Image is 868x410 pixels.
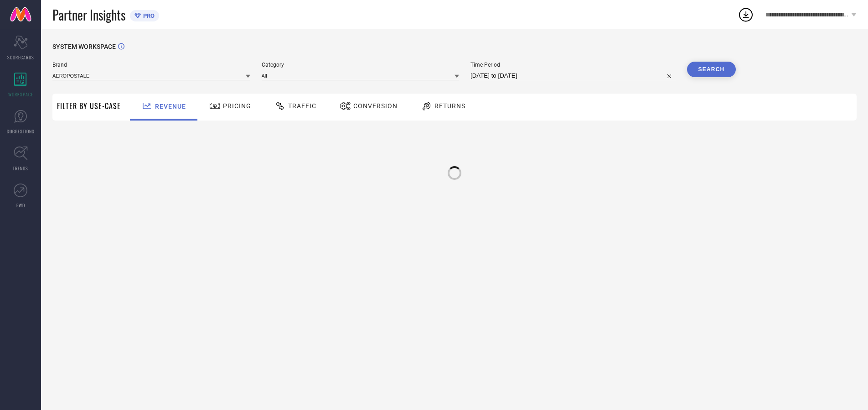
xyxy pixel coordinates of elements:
[13,165,28,172] span: TRENDS
[7,128,35,135] span: SUGGESTIONS
[434,102,465,110] span: Returns
[141,12,155,19] span: PRO
[155,103,186,110] span: Revenue
[52,62,250,68] span: Brand
[687,62,736,77] button: Search
[7,54,34,61] span: SCORECARDS
[470,70,676,81] input: Select time period
[262,62,460,68] span: Category
[223,102,251,110] span: Pricing
[353,102,398,110] span: Conversion
[16,202,25,209] span: FWD
[52,5,125,24] span: Partner Insights
[288,102,316,110] span: Traffic
[52,43,116,50] span: SYSTEM WORKSPACE
[470,62,676,68] span: Time Period
[738,6,754,23] div: Open download list
[8,91,33,98] span: WORKSPACE
[57,100,121,111] span: Filter By Use-Case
